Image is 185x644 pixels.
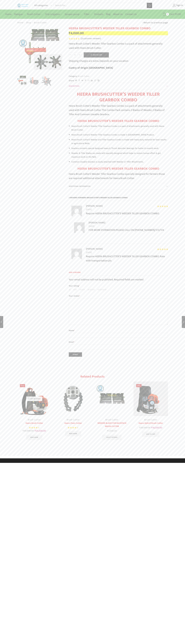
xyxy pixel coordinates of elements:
[151,426,152,430] span: ₹
[86,251,168,254] time: [DATE]
[17,27,65,74] div: 1 / 3
[17,422,52,425] a: Heera Brush Cutter
[112,11,124,17] a: About Us
[71,133,168,137] li: Heera Brush Cutter’s Weeder Tiller Gearbox Combo is made in [GEOGRAPHIC_DATA] Product.
[69,352,82,357] input: Submit
[29,426,40,429] div: Rated 4.55 out of 5
[176,4,183,7] span: Sign in
[80,374,105,379] span: Related products
[89,228,168,232] p: FOR MORE IFORMATION PLEASE CALL ON [PHONE_NUMBER]/513/514
[26,11,44,17] a: Brush Cutter
[17,21,24,25] a: Home
[84,52,109,58] button: Add to cart
[175,12,181,16] bdi: 0.00
[69,294,168,298] label: Your review
[102,435,122,440] a: Select options for “WEEDER BLADE FOR BACKPACK BRUSH CUTTER”
[54,380,92,438] div: 2 / 5
[81,37,83,41] span: 2
[79,288,85,291] a: 3 of 5 stars
[124,11,138,17] a: Contact Us
[69,288,71,291] a: 1 of 5 stars
[69,38,79,40] div: Rated 5.00 out of 5
[81,196,128,199] span: HEERA BRUSHCUTTER’S WEEDER TILLER GEARBOX COMBO
[68,426,78,429] div: Rated 4.50 out of 5
[86,204,103,208] strong: [PERSON_NAME]
[54,3,147,8] input: Search for...
[105,418,118,422] a: Brush Cutter
[105,11,112,17] a: Blog
[139,426,150,430] bdi: 28,500.00
[17,381,52,416] img: Heera Brush Cutter
[134,381,168,416] img: Heera Hybrid Brush Cutter
[157,205,168,207] span: Rated out of 5
[69,271,168,276] span: Add a review
[69,91,168,103] h1: HEERA BRUSHCUTTER’S WEEDER TILLER GEARBOX COMBO
[23,429,34,433] bdi: 23,500.00
[151,426,162,430] bdi: 18,500.00
[157,248,168,250] div: Rated 5 out of 5
[41,76,52,86] li: 3 / 3
[69,30,84,36] bdi: 4,000.00
[97,288,107,291] a: 5 of 5 stars
[71,151,168,159] li: Weeder & Tiller Blades are made with specially designed which helps to reduce human effort & get ...
[107,429,108,433] span: ₹
[169,12,174,16] span: Cart
[4,11,13,17] a: Home
[69,185,90,188] span: Additional information
[136,384,141,387] span: Sale
[77,74,90,78] a: Brush Cutter
[155,12,181,17] a: 0 Cart ₹0.00
[156,3,183,8] a: Sign in
[69,119,168,123] h2: HEERA BRUSHCUTTER’S WEEDER TILLER GEARBOX COMBO
[147,3,152,8] button: Search button
[142,432,159,437] a: Add to cart: “Heera Hybrid Brush Cutter”
[144,418,157,422] a: Brush Cutter
[69,85,79,88] span: Description
[69,340,168,344] label: Email
[28,418,41,422] a: Brush Cutter
[81,37,101,40] a: (2customer reviews)
[69,30,70,36] span: ₹
[69,66,113,70] b: Cuntry of Origin [GEOGRAPHIC_DATA]
[16,380,53,442] div: 1 / 5
[69,59,128,63] p: Shipping Charges are extra, Depends on your Location
[69,172,168,180] p: Heera Brush Cutter’s Weeder Tiller Gearbox Combo specially designed for farmers those are require...
[86,208,168,211] time: [DATE]
[139,426,140,430] span: ₹
[93,380,131,442] div: 3 / 5
[69,79,74,82] span: Share:
[132,380,170,438] div: 4 / 5
[29,426,39,429] span: Rated out of 5
[89,221,105,225] strong: [PERSON_NAME]
[29,76,40,87] a: 12
[17,75,28,86] img: Heera Brush Cutter’s Weeder Tiller Gearbox Combo
[63,11,83,17] a: Sprayer pump
[56,381,90,416] img: Heera Chain Cutter
[143,21,168,25] a: Return to previous page
[157,205,168,207] div: Rated 5 out of 5
[69,27,168,30] h1: HEERA BRUSHCUTTER’S WEEDER TILLER GEARBOX COMBO
[69,42,168,50] p: Heera Brush Cutter’s Weeder Tiller Gearbox Combo is a pack of attachments generally used with Hee...
[166,13,169,16] span: 0
[17,21,47,25] nav: Breadcrumb
[86,247,103,251] strong: [PERSON_NAME]
[87,288,95,291] a: 4 of 5 stars
[93,11,105,17] a: Products
[134,422,168,425] a: Heera Hybrid Brush Cutter
[34,21,47,25] a: Brush Cutter
[17,76,28,86] li: 1 / 3
[69,104,168,116] p: Heera Brush Cutter’s Weeder Tiller Gearbox Combo is a pack of attachments generally used with Hee...
[95,422,129,428] a: WEEDER BLADE FOR BACKPACK BRUSH CUTTER
[35,429,46,433] bdi: 20,500.00
[69,183,168,189] a: Additional information
[69,75,90,78] span: Category:
[35,429,36,433] span: ₹
[86,211,168,216] p: Require HEERA BRUSHCUTTER’S WEEDER TILLER GEARBOX COMBO.
[72,52,78,57] input: Product quantity
[95,381,129,416] img: Weeder Blade For Brush Cutter
[69,38,79,40] span: Rated out of 5 based on customer ratings
[83,11,93,17] a: Filter
[86,254,168,263] p: Require HEERA BRUSHCUTTER’S WEEDER TILLER GEARBOX COMBO. Rate with transportation pls
[69,167,168,171] h3: HEERA BRUSHCUTTER’S WEEDER TILLER GEARBOX COMBO
[26,435,42,440] a: Read more about “Heera Brush Cutter”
